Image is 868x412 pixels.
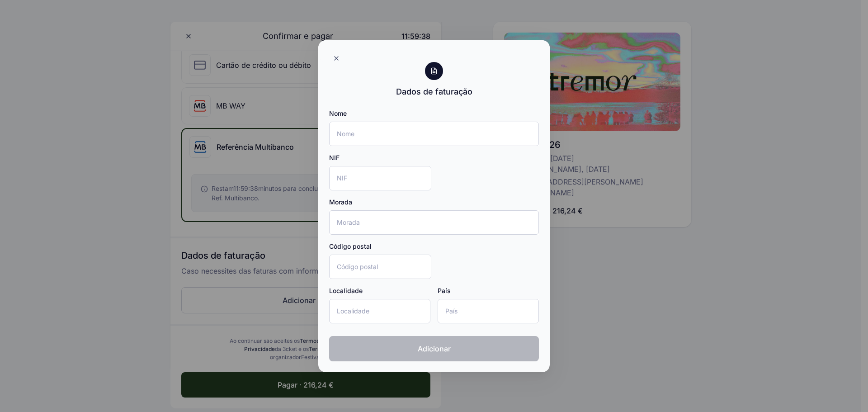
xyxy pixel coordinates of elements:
input: NIF [329,166,431,190]
input: Morada [329,210,539,235]
label: NIF [329,153,340,162]
input: Nome [329,122,539,146]
input: Localidade [329,299,430,323]
button: Adicionar [329,336,539,361]
input: Código postal [329,255,431,279]
input: País [438,299,539,323]
label: Morada [329,198,352,207]
label: Nome [329,109,347,118]
div: Dados de faturação [396,85,472,98]
span: Adicionar [418,343,451,354]
label: Localidade [329,286,363,295]
label: Código postal [329,242,372,251]
label: País [438,286,451,295]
